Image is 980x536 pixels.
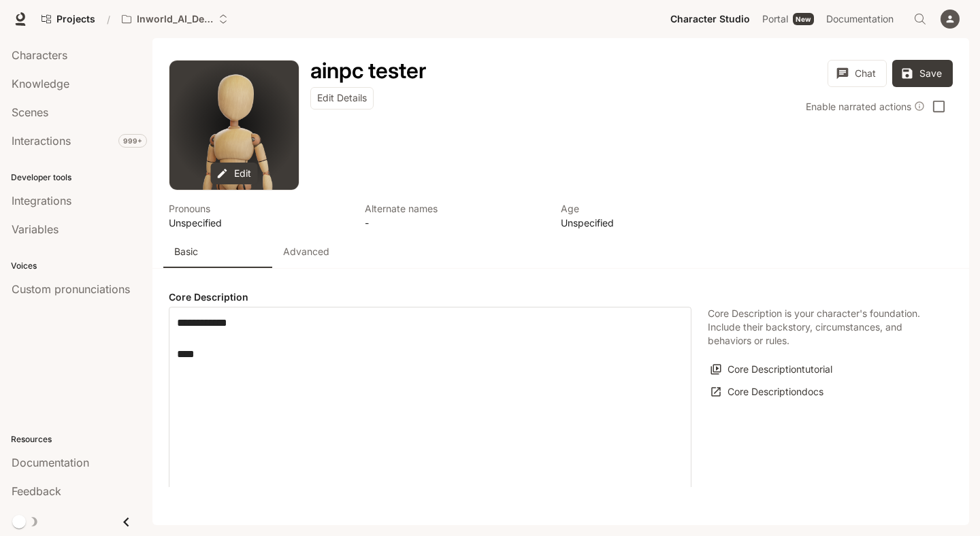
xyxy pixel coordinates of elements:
a: Core Descriptiondocs [708,381,827,403]
p: Inworld_AI_Demos [137,14,213,25]
p: Pronouns [169,201,348,216]
div: New [793,13,814,25]
a: PortalNew [757,5,819,33]
button: Open character details dialog [310,60,426,82]
button: Edit [211,163,258,185]
p: Basic [174,245,198,258]
div: label [169,307,691,511]
button: Open workspace menu [116,5,234,33]
span: Projects [56,14,95,25]
p: Advanced [283,245,329,258]
button: Core Descriptiontutorial [708,358,836,381]
button: Save [892,60,953,87]
span: Character Studio [670,11,750,28]
button: Chat [828,60,887,87]
button: Edit Details [310,87,374,110]
p: Unspecified [169,216,348,230]
button: Open character details dialog [365,201,544,230]
button: Open character avatar dialog [169,61,299,190]
button: Open Command Menu [906,5,934,33]
div: Avatar image [169,61,299,190]
p: Alternate names [365,201,544,216]
button: Open character details dialog [561,201,740,230]
a: Go to projects [35,5,101,33]
span: Documentation [826,11,894,28]
div: / [101,12,116,27]
button: Open character details dialog [169,201,348,230]
p: - [365,216,544,230]
p: Unspecified [561,216,740,230]
span: Portal [762,11,788,28]
a: Character Studio [665,5,755,33]
a: Documentation [821,5,904,33]
h1: ainpc tester [310,57,426,84]
p: Age [561,201,740,216]
div: Enable narrated actions [806,99,925,114]
p: Core Description is your character's foundation. Include their backstory, circumstances, and beha... [708,307,936,348]
h4: Core Description [169,290,691,304]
